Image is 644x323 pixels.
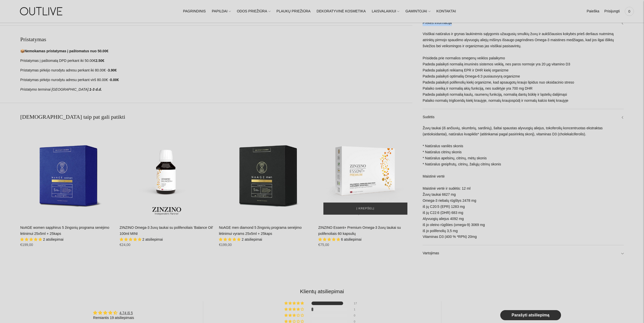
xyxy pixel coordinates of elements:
[20,126,115,220] a: NoAGE women sapphirus 5 žingsnių programa senėjimo lėtinimui 25x5ml + 25kaps
[93,315,134,320] div: Remiantis 19 atsiliepimais
[219,226,302,236] a: NoAGE men diamond 5 žingsnių programa senėjimo lėtinimui vyrams 25x5ml + 25kaps
[20,58,412,64] p: Pristatymas į paštomatą DPD perkant iki 50.00€
[20,237,43,241] span: 5.00 stars
[95,59,104,63] strong: 2.50€
[120,243,131,247] span: €24,00
[20,67,412,73] p: Pristatymas pirkėjo nurodytu adresu perkant iki 80.00€ -
[219,237,242,241] span: 5.00 stars
[89,87,102,91] strong: 1-3 d.d.
[318,126,413,220] a: ZINZINO Essent+ Premium Omega-3 žuvų taukai su polifenoliais 60 kapsulių
[354,302,360,305] div: 17
[25,49,108,53] strong: Nemokamas pristatymas į paštomatus nuo 50.00€
[20,77,412,83] p: Pristatymas pirkėjo nurodytu adresu perkant virš 80.00€ -
[93,310,134,316] div: Average rating is 4.74 stars
[284,302,305,305] div: 89% (17) reviews with 5 star rating
[219,126,313,220] a: NoAGE men diamond 5 žingsnių programa senėjimo lėtinimui vyrams 25x5ml + 25kaps
[284,308,305,311] div: 5% (1) reviews with 4 star rating
[20,113,412,121] h2: [DEMOGRAPHIC_DATA] taip pat gali patikti
[237,6,271,17] a: ODOS PRIEŽIŪRA
[423,245,624,261] a: Vartojimas
[604,6,620,17] a: Prisijungti
[108,68,117,72] strong: 3.90€
[120,126,214,220] a: ZINZINO Omega-3 žuvų taukai su polifenoliais 'Balance Oil' 100ml MINI
[423,109,624,125] a: Sudėtis
[354,308,360,311] div: 1
[587,6,599,17] a: Paieška
[423,125,624,245] div: Žuvų taukai (iš ančiuvių, skumbrių, sardinių), šaltai spaustas alyvuogių aliejus, tokoferolių kon...
[20,243,33,247] span: €199,00
[405,6,430,17] a: GAMINTOJAI
[212,6,231,17] a: PAPILDAI
[119,311,133,315] a: 4.74 iš 5
[500,310,561,320] a: Parašyti atsiliepimą
[323,203,408,215] button: Į krepšelį
[357,206,375,211] span: Į krepšelį
[43,237,64,241] span: 2 atsiliepimai
[277,6,311,17] a: PLAUKŲ PRIEŽIŪRA
[120,226,213,236] a: ZINZINO Omega-3 žuvų taukai su polifenoliais 'Balance Oil' 100ml MINI
[423,31,624,109] div: Visiškai natūralus ir grynas laukinėmis sąlygomis užaugusių smulkių žuvų ir aukščiausios kokybės ...
[341,237,362,241] span: 6 atsiliepimai
[318,243,329,247] span: €75,00
[120,237,142,241] span: 5.00 stars
[625,6,634,17] a: 0
[423,15,624,31] a: Prekės informacija
[142,237,163,241] span: 2 atsiliepimai
[24,288,620,295] h2: Klientų atsiliepimai
[242,237,262,241] span: 2 atsiliepimai
[372,6,399,17] a: LAISVALAIKIUI
[219,243,232,247] span: €199,00
[437,6,456,17] a: KONTAKTAI
[20,48,412,54] p: 📦
[317,6,366,17] a: DEKORATYVINĖ KOSMETIKA
[318,237,341,241] span: 5.00 stars
[10,3,73,20] img: OUTLIVE
[626,8,633,15] span: 0
[183,6,206,17] a: PAGRINDINIS
[20,87,89,91] em: Pristatymo terminai [GEOGRAPHIC_DATA]:
[20,226,109,236] a: NoAGE women sapphirus 5 žingsnių programa senėjimo lėtinimui 25x5ml + 25kaps
[110,78,119,82] strong: 0.00€
[20,36,412,43] h2: Pristatymas
[318,226,401,236] a: ZINZINO Essent+ Premium Omega-3 žuvų taukai su polifenoliais 60 kapsulių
